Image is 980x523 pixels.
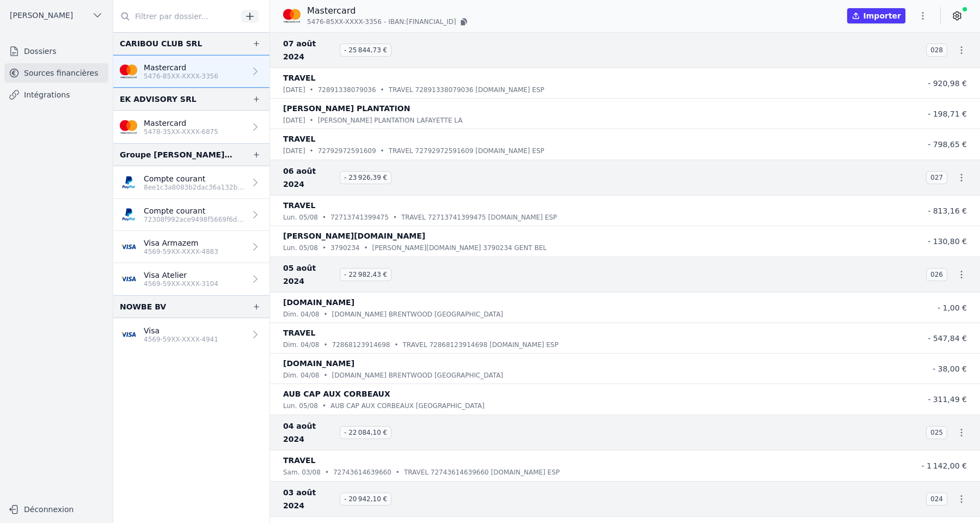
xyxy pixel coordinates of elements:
[396,467,400,478] div: •
[283,326,316,339] p: TRAVEL
[144,335,218,344] p: 4569-59XX-XXXX-4941
[113,7,237,26] input: Filtrer par dossier...
[283,454,316,467] p: TRAVEL
[4,63,108,83] a: Sources financières
[283,242,318,253] p: lun. 05/08
[283,199,316,212] p: TRAVEL
[389,145,544,156] p: TRAVEL 72792972591609 [DOMAIN_NAME] ESP
[928,237,967,246] span: - 130,80 €
[381,84,384,95] div: •
[928,206,967,215] span: - 813,16 €
[322,212,326,223] div: •
[384,17,386,26] span: -
[921,461,967,470] span: - 1 142,00 €
[4,85,108,105] a: Intégrations
[283,37,335,63] span: 07 août 2024
[144,270,218,281] p: Visa Atelier
[144,62,218,73] p: Mastercard
[283,357,354,370] p: [DOMAIN_NAME]
[364,242,367,253] div: •
[113,55,269,88] a: Mastercard 5476-85XX-XXXX-3356
[4,501,108,518] button: Déconnexion
[120,300,166,313] div: NOWBE BV
[926,268,947,281] span: 026
[283,229,425,242] p: [PERSON_NAME][DOMAIN_NAME]
[394,339,398,350] div: •
[283,145,305,156] p: [DATE]
[926,44,947,57] span: 028
[318,145,376,156] p: 72792972591609
[933,364,967,373] span: - 38,00 €
[144,173,246,184] p: Compte courant
[928,79,967,88] span: - 920,98 €
[283,400,318,411] p: lun. 05/08
[404,467,560,478] p: TRAVEL 72743614639660 [DOMAIN_NAME] ESP
[144,325,218,336] p: Visa
[283,71,316,84] p: TRAVEL
[340,268,391,281] span: - 22 982,43 €
[928,110,967,118] span: - 198,71 €
[307,4,469,17] p: Mastercard
[330,212,389,223] p: 72713741399475
[330,242,359,253] p: 3790234
[928,334,967,343] span: - 547,84 €
[120,93,197,106] div: EK ADVISORY SRL
[144,127,218,136] p: 5478-35XX-XXXX-6875
[401,212,557,223] p: TRAVEL 72713741399475 [DOMAIN_NAME] ESP
[283,486,335,512] span: 03 août 2024
[144,279,218,288] p: 4569-59XX-XXXX-3104
[283,370,319,381] p: dim. 04/08
[113,166,269,199] a: Compte courant 8ee1c3a8083b2dac36a132bce9c86f64
[847,8,905,23] button: Importer
[120,270,137,288] img: visa.png
[310,84,314,95] div: •
[4,41,108,61] a: Dossiers
[323,309,327,320] div: •
[938,303,967,312] span: - 1,00 €
[403,339,559,350] p: TRAVEL 72868123914698 [DOMAIN_NAME] ESP
[283,419,335,446] span: 04 août 2024
[926,426,947,439] span: 025
[926,492,947,506] span: 024
[283,339,319,350] p: dim. 04/08
[144,215,246,224] p: 72308f992ace9498f5669f6d86153607
[283,387,390,400] p: AUB CAP AUX CORBEAUX
[120,148,235,161] div: Groupe [PERSON_NAME] & [PERSON_NAME] VOF
[310,145,314,156] div: •
[120,238,137,256] img: visa.png
[113,318,269,351] a: Visa 4569-59XX-XXXX-4941
[393,212,397,223] div: •
[283,165,335,191] span: 06 août 2024
[113,111,269,143] a: Mastercard 5478-35XX-XXXX-6875
[144,72,218,81] p: 5476-85XX-XXXX-3356
[4,7,108,24] button: [PERSON_NAME]
[283,296,354,309] p: [DOMAIN_NAME]
[144,238,218,248] p: Visa Armazem
[330,400,485,411] p: AUB CAP AUX CORBEAUX [GEOGRAPHIC_DATA]
[372,242,547,253] p: [PERSON_NAME][DOMAIN_NAME] 3790234 GENT BEL
[283,115,305,126] p: [DATE]
[113,231,269,263] a: Visa Armazem 4569-59XX-XXXX-4883
[332,339,390,350] p: 72868123914698
[113,263,269,295] a: Visa Atelier 4569-59XX-XXXX-3104
[113,199,269,231] a: Compte courant 72308f992ace9498f5669f6d86153607
[120,37,202,50] div: CARIBOU CLUB SRL
[120,118,137,136] img: imageedit_2_6530439554.png
[323,339,327,350] div: •
[283,212,318,223] p: lun. 05/08
[283,132,316,145] p: TRAVEL
[120,206,137,223] img: PAYPAL_PPLXLULL.png
[389,84,544,95] p: TRAVEL 72891338079036 [DOMAIN_NAME] ESP
[333,467,391,478] p: 72743614639660
[340,44,391,57] span: - 25 844,73 €
[283,467,321,478] p: sam. 03/08
[928,140,967,149] span: - 798,65 €
[332,309,503,320] p: [DOMAIN_NAME] BRENTWOOD [GEOGRAPHIC_DATA]
[388,17,456,26] span: IBAN: [FINANCIAL_ID]
[120,63,137,80] img: imageedit_2_6530439554.png
[283,7,301,25] img: imageedit_2_6530439554.png
[283,84,305,95] p: [DATE]
[144,247,218,256] p: 4569-59XX-XXXX-4883
[283,309,319,320] p: dim. 04/08
[307,17,382,26] span: 5476-85XX-XXXX-3356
